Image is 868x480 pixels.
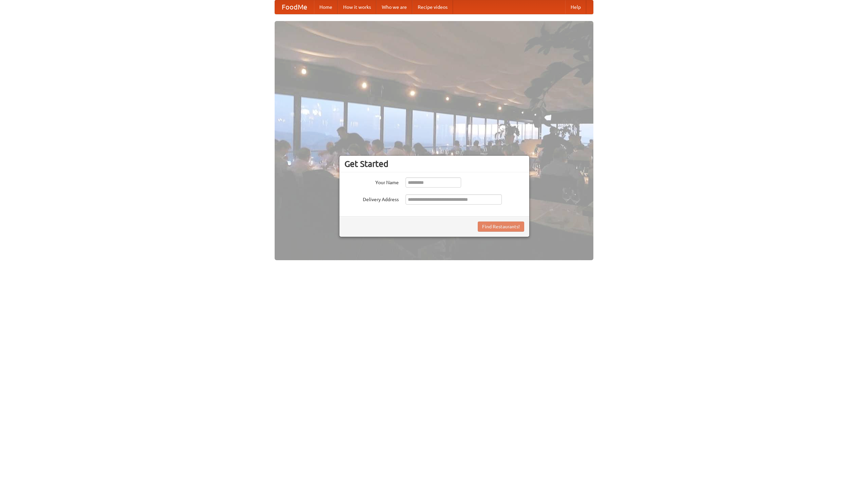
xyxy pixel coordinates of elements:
label: Delivery Address [344,194,399,203]
a: FoodMe [275,0,314,14]
button: Find Restaurants! [478,222,524,232]
a: Home [314,0,338,14]
label: Your Name [344,177,399,186]
a: How it works [338,0,376,14]
a: Who we are [376,0,412,14]
h3: Get Started [344,159,524,169]
a: Help [565,0,586,14]
a: Recipe videos [412,0,453,14]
